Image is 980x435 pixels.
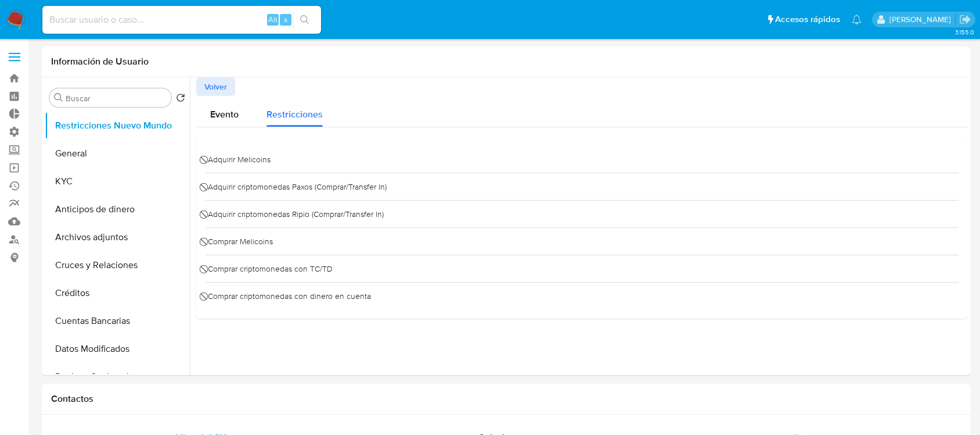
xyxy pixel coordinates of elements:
span: s [284,14,287,25]
p: zoe.breuer@mercadolibre.com [889,14,955,25]
input: Buscar usuario o caso... [42,12,321,27]
button: Restricciones Nuevo Mundo [45,112,190,140]
button: Datos Modificados [45,335,190,363]
button: Buscar [54,93,63,102]
button: Volver al orden por defecto [176,93,185,106]
button: Créditos [45,279,190,307]
button: Anticipos de dinero [45,195,190,223]
a: Salir [959,13,971,26]
a: Notificaciones [852,15,862,24]
h1: Contactos [51,393,961,405]
button: Devices Geolocation [45,363,190,391]
span: Alt [268,14,278,25]
h1: Información de Usuario [51,56,149,67]
button: Cuentas Bancarias [45,307,190,335]
button: Archivos adjuntos [45,223,190,251]
button: search-icon [293,12,316,28]
button: General [45,140,190,167]
button: KYC [45,167,190,195]
span: Accesos rápidos [775,13,840,26]
button: Cruces y Relaciones [45,251,190,279]
input: Buscar [66,93,167,104]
